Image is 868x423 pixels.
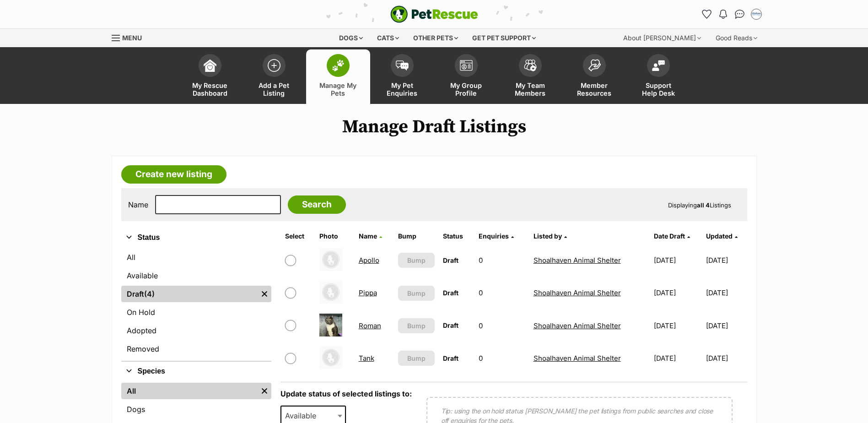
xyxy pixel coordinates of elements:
[306,49,370,104] a: Manage My Pets
[439,229,474,244] th: Status
[398,286,435,301] button: Bump
[475,277,529,309] td: 0
[626,49,690,104] a: Support Help Desk
[650,244,705,276] td: [DATE]
[121,249,271,266] a: All
[654,232,685,240] span: translation missing: en.admin.listings.index.attributes.date_draft
[258,383,271,399] a: Remove filter
[706,310,746,342] td: [DATE]
[475,310,529,342] td: 0
[371,29,405,47] div: Cats
[288,195,346,214] input: Search
[700,7,764,22] ul: Account quick links
[318,81,359,97] span: Manage My Pets
[443,321,458,329] span: Draft
[398,318,435,333] button: Bump
[749,7,764,22] button: My account
[121,267,271,284] a: Available
[510,81,551,97] span: My Team Members
[280,389,412,398] label: Update status of selected listings to:
[333,29,369,47] div: Dogs
[443,354,458,362] span: Draft
[144,288,155,299] span: (4)
[121,401,271,418] a: Dogs
[443,256,458,264] span: Draft
[121,232,271,244] button: Status
[398,253,435,268] button: Bump
[697,201,710,209] strong: all 4
[733,7,747,22] a: Conversations
[178,49,242,104] a: My Rescue Dashboard
[121,365,271,377] button: Species
[112,29,148,45] a: Menu
[706,342,746,374] td: [DATE]
[617,29,707,47] div: About [PERSON_NAME]
[735,10,744,19] img: chat-41dd97257d64d25036548639549fe6c8038ab92f7586957e7f3b1b290dea8141.svg
[407,288,426,298] span: Bump
[534,232,562,240] span: Listed by
[268,59,280,72] img: add-pet-listing-icon-0afa8454b4691262ce3f59096e99ab1cd57d4a30225e0717b998d2c9b9846f56.svg
[700,7,714,22] a: Favourites
[253,81,295,97] span: Add a Pet Listing
[407,255,426,265] span: Bump
[534,354,621,363] a: Shoalhaven Animal Shelter
[534,256,621,265] a: Shoalhaven Animal Shelter
[475,244,529,276] td: 0
[407,321,426,331] span: Bump
[588,59,601,71] img: member-resources-icon-8e73f808a243e03378d46382f2149f9095a855e16c252ad45f914b54edf8863c.svg
[359,232,377,240] span: Name
[189,81,231,97] span: My Rescue Dashboard
[319,281,342,304] img: Pippa
[390,5,478,23] img: logo-e224e6f780fb5917bec1dbf3a21bbac754714ae5b6737aabdf751b685950b380.svg
[121,286,258,302] a: Draft
[534,288,621,297] a: Shoalhaven Animal Shelter
[498,49,562,104] a: My Team Members
[359,256,379,265] a: Apollo
[121,165,226,184] a: Create new listing
[752,10,761,19] img: Jodie Parnell profile pic
[650,342,705,374] td: [DATE]
[475,342,529,374] td: 0
[281,229,315,244] th: Select
[706,244,746,276] td: [DATE]
[359,288,377,297] a: Pippa
[434,49,498,104] a: My Group Profile
[204,59,216,72] img: dashboard-icon-eb2f2d2d3e046f16d808141f083e7271f6b2e854fb5c12c21221c1fb7104beca.svg
[407,353,426,363] span: Bump
[709,29,764,47] div: Good Reads
[359,321,381,330] a: Roman
[390,5,478,23] a: PetRescue
[460,60,473,71] img: group-profile-icon-3fa3cf56718a62981997c0bc7e787c4b2cf8bcc04b72c1350f741eb67cf2f40e.svg
[706,232,733,240] span: Updated
[716,7,731,22] button: Notifications
[650,310,705,342] td: [DATE]
[121,247,271,361] div: Status
[534,232,567,240] a: Listed by
[534,321,621,330] a: Shoalhaven Animal Shelter
[319,346,342,369] img: Tank
[466,29,542,47] div: Get pet support
[242,49,306,104] a: Add a Pet Listing
[479,232,514,240] a: Enquiries
[121,341,271,357] a: Removed
[668,201,731,209] span: Displaying Listings
[650,277,705,309] td: [DATE]
[638,81,679,97] span: Support Help Desk
[398,351,435,366] button: Bump
[574,81,615,97] span: Member Resources
[359,232,382,240] a: Name
[382,81,423,97] span: My Pet Enquiries
[332,60,345,71] img: manage-my-pets-icon-02211641906a0b7f246fdf0571729dbe1e7629f14944591b6c1af311fb30b64b.svg
[443,289,458,297] span: Draft
[654,232,690,240] a: Date Draft
[121,383,258,399] a: All
[524,60,537,71] img: team-members-icon-5396bd8760b3fe7c0b43da4ab00e1e3bb1a5d9ba89233759b79545d2d3fc5d0d.svg
[258,286,271,302] a: Remove filter
[121,322,271,339] a: Adopted
[719,10,727,19] img: notifications-46538b983faf8c2785f20acdc204bb7945ddae34d4c08c2a6579f10ce5e182be.svg
[319,248,342,271] img: Apollo
[396,60,409,70] img: pet-enquiries-icon-7e3ad2cf08bfb03b45e93fb7055b45f3efa6380592205ae92323e6603595dc1f.svg
[407,29,464,47] div: Other pets
[652,60,665,71] img: help-desk-icon-fdf02630f3aa405de69fd3d07c3f3aa587a6932b1a1747fa1d2bba05be0121f9.svg
[706,277,746,309] td: [DATE]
